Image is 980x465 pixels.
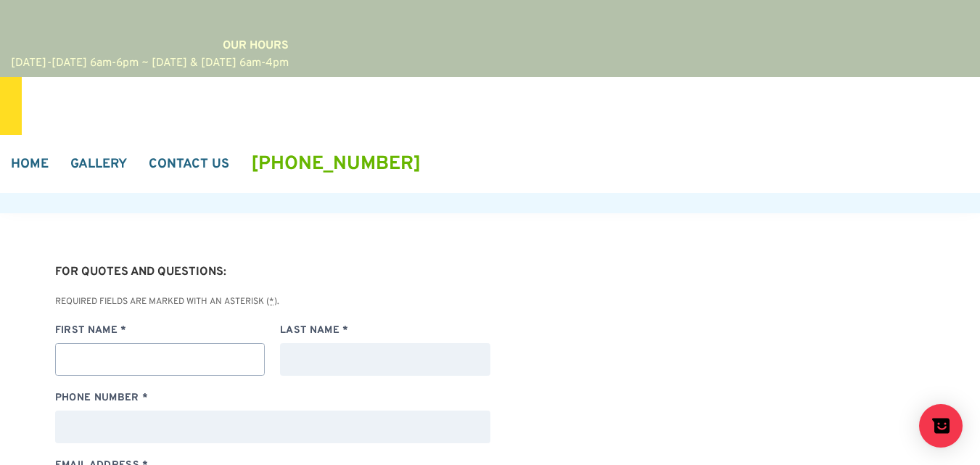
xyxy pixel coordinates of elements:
[59,135,138,193] a: Gallery
[138,135,240,193] a: Contact Us
[280,323,490,338] label: Last Name *
[55,295,490,308] p: Required fields are marked with an asterisk ( ).
[11,56,289,70] span: [DATE]-[DATE] 6am-6pm ~ [DATE] & [DATE] 6am-4pm
[269,296,274,308] abbr: required
[223,38,289,53] strong: Our Hours
[55,390,490,406] label: Phone Number *
[55,264,490,280] h5: For Quotes and Questions:
[55,323,265,338] label: First Name *
[919,404,963,448] button: Show survey
[251,152,421,176] a: [PHONE_NUMBER]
